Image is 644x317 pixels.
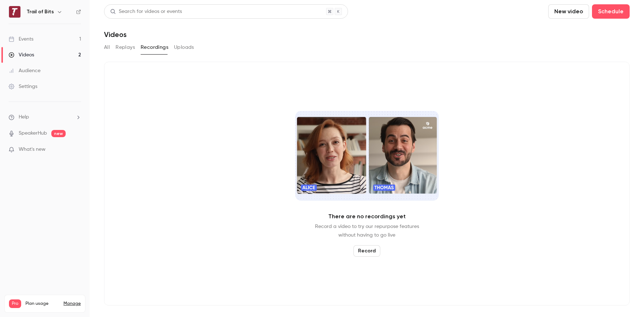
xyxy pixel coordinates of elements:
div: Audience [9,67,41,74]
span: Plan usage [25,301,59,307]
span: Pro [9,299,21,308]
h6: Trail of Bits [27,8,54,15]
div: Videos [9,51,34,59]
button: New video [548,4,589,19]
div: Settings [9,83,37,90]
span: Help [19,113,29,121]
span: What's new [19,146,46,153]
button: Record [353,245,380,257]
h1: Videos [104,30,127,39]
a: Manage [64,301,81,307]
a: SpeakerHub [19,130,47,137]
iframe: Noticeable Trigger [72,146,81,153]
section: Videos [104,4,630,313]
img: Trail of Bits [9,6,20,18]
button: Replays [116,42,135,53]
span: new [51,130,66,137]
p: Record a video to try our repurpose features without having to go live [315,222,419,239]
button: Recordings [141,42,168,53]
div: Search for videos or events [110,8,182,15]
li: help-dropdown-opener [9,113,81,121]
p: There are no recordings yet [328,212,406,221]
button: Uploads [174,42,194,53]
button: All [104,42,110,53]
div: Events [9,36,33,43]
button: Schedule [592,4,630,19]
